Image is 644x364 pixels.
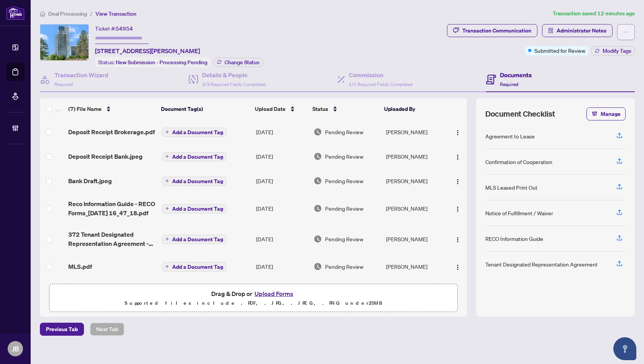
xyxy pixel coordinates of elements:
[202,81,266,87] span: 3/3 Required Fields Completed
[314,177,322,185] img: Document Status
[455,154,461,160] img: Logo
[162,176,227,186] button: Add a Document Tag
[65,98,158,120] th: (7) File Name
[165,265,169,268] span: plus
[485,260,598,268] div: Tenant Designated Representation Agreement
[383,254,447,279] td: [PERSON_NAME]
[455,206,461,212] img: Logo
[252,289,296,299] button: Upload Forms
[165,154,169,158] span: plus
[452,202,464,214] button: Logo
[54,70,108,80] h4: Transaction Wizard
[325,204,363,213] span: Pending Review
[500,70,532,80] h4: Documents
[314,204,322,213] img: Document Status
[95,46,200,55] span: [STREET_ADDRESS][PERSON_NAME]
[54,81,73,87] span: Required
[12,343,19,354] span: JB
[95,10,136,17] span: View Transaction
[162,152,227,161] button: Add a Document Tag
[534,46,585,55] span: Submitted for Review
[455,237,461,243] img: Logo
[452,175,464,187] button: Logo
[172,206,223,211] span: Add a Document Tag
[314,152,322,161] img: Document Status
[90,323,124,336] button: Next Tab
[225,60,260,65] span: Change Status
[255,105,286,113] span: Upload Date
[383,193,447,224] td: [PERSON_NAME]
[312,105,328,113] span: Status
[95,24,133,33] div: Ticket #:
[325,152,363,161] span: Pending Review
[586,107,626,120] button: Manage
[172,179,223,184] span: Add a Document Tag
[90,9,92,18] li: /
[68,127,155,136] span: Deposit Receipt Brokerage.pdf
[253,169,311,193] td: [DATE]
[162,151,227,161] button: Add a Document Tag
[349,81,412,87] span: 1/1 Required Fields Completed
[314,128,322,136] img: Document Status
[253,193,311,224] td: [DATE]
[40,11,45,16] span: home
[447,24,537,37] button: Transaction Communication
[462,24,531,37] div: Transaction Communication
[6,6,25,20] img: logo
[49,284,457,312] span: Drag & Drop orUpload FormsSupported files include .PDF, .JPG, .JPEG, .PNG under25MB
[253,224,311,254] td: [DATE]
[383,169,447,193] td: [PERSON_NAME]
[500,81,518,87] span: Required
[162,127,227,137] button: Add a Document Tag
[162,262,227,271] button: Add a Document Tag
[325,262,363,271] span: Pending Review
[603,48,631,54] span: Modify Tags
[68,105,102,113] span: (7) File Name
[591,46,635,55] button: Modify Tags
[68,152,143,161] span: Deposit Receipt Bank.jpeg
[172,237,223,242] span: Add a Document Tag
[40,24,89,60] img: IMG-W12388864_1.jpg
[325,128,363,136] span: Pending Review
[314,262,322,271] img: Document Status
[95,57,210,67] div: Status:
[601,108,621,120] span: Manage
[202,70,266,80] h4: Details & People
[455,130,461,136] img: Logo
[172,130,223,135] span: Add a Document Tag
[40,323,84,336] button: Previous Tab
[68,262,92,271] span: MLS.pdf
[162,234,227,244] button: Add a Document Tag
[452,260,464,273] button: Logo
[485,109,555,119] span: Document Checklist
[309,98,381,120] th: Status
[172,154,223,159] span: Add a Document Tag
[162,177,227,186] button: Add a Document Tag
[68,199,156,218] span: Reco Information Guide - RECO Forms_[DATE] 16_47_18.pdf
[381,98,444,120] th: Uploaded By
[165,179,169,183] span: plus
[623,29,629,35] span: ellipsis
[46,323,78,335] span: Previous Tab
[325,177,363,185] span: Pending Review
[485,209,553,217] div: Notice of Fulfillment / Waiver
[162,235,227,244] button: Add a Document Tag
[485,132,535,140] div: Agreement to Lease
[548,28,554,33] span: solution
[165,237,169,241] span: plus
[349,70,412,80] h4: Commission
[452,233,464,245] button: Logo
[383,144,447,169] td: [PERSON_NAME]
[252,98,309,120] th: Upload Date
[383,279,447,303] td: [PERSON_NAME]
[557,24,606,37] span: Administrator Notes
[68,176,112,185] span: Bank Draft.jpeg
[162,128,227,137] button: Add a Document Tag
[116,59,207,66] span: New Submission - Processing Pending
[48,10,87,17] span: Deal Processing
[68,230,156,248] span: 372 Tenant Designated Representation Agreement - PropTx-OREA_[DATE] 16_47_04.pdf
[325,235,363,243] span: Pending Review
[452,150,464,162] button: Logo
[214,58,263,67] button: Change Status
[253,144,311,169] td: [DATE]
